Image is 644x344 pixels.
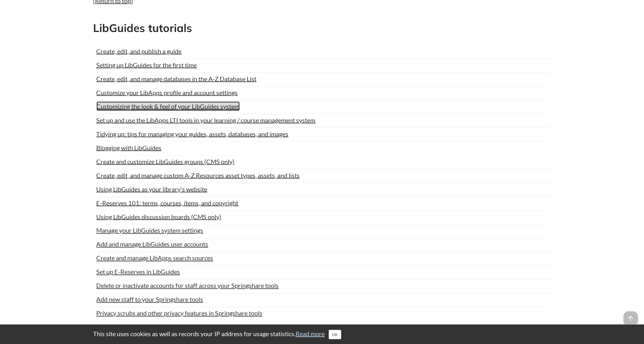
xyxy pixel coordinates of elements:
div: This site uses cookies as well as records your IP address for usage statistics. [87,329,557,339]
span: arrow_upward [624,311,638,325]
button: Close [329,330,341,339]
a: Blogging with LibGuides [97,143,162,152]
a: Using LibGuides discussion boards (CMS only) [97,212,222,221]
a: Delete or inactivate accounts for staff across your Springshare tools [97,281,279,290]
a: Tidying up: tips for managing your guides, assets, databases, and images [97,129,289,139]
a: Create, edit, and manage custom A-Z Resources asset types, assets, and lists [97,171,300,180]
a: Create, edit, and manage databases in the A-Z Database List [97,74,257,83]
a: Using LibAuth in your Springshare tools [97,322,204,332]
a: Add and manage LibGuides user accounts [97,240,208,249]
a: Customizing the look & feel of your LibGuides system [97,102,240,111]
a: Read more [296,330,325,337]
a: Customize your LibApps profile and account settings [97,88,238,97]
a: Privacy scrubs and other privacy features in Springshare tools [97,309,263,318]
a: Create and manage LibApps search sources [97,253,213,263]
a: Using LibGuides as your library's website [97,184,207,194]
h2: LibGuides tutorials [93,20,551,36]
a: Create, edit, and publish a guide [97,46,182,56]
a: Manage your LibGuides system settings [97,226,203,235]
a: arrow_upward [624,312,638,320]
a: E-Reserves 101: terms, courses, items, and copyright [97,198,238,208]
a: Add new staff to your Springshare tools [97,295,203,304]
a: Set up and use the LibApps LTI tools in your learning / course management system [97,115,316,125]
a: Create and customize LibGuides groups (CMS only) [97,157,235,166]
a: Setting up LibGuides for the first time [97,60,197,70]
a: Set up E-Reserves in LibGuides [97,267,180,277]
